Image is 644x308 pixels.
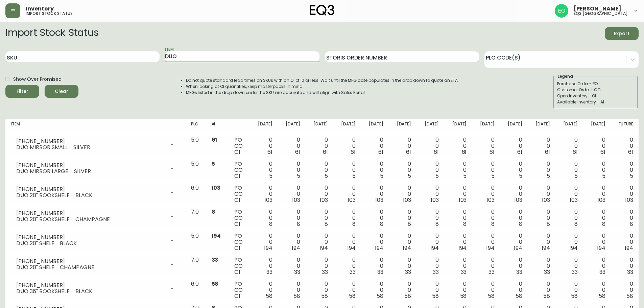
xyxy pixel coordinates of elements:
[450,137,467,155] div: 0 0
[519,220,522,228] span: 8
[366,281,383,299] div: 0 0
[380,220,383,228] span: 8
[569,244,578,252] span: 194
[11,185,180,200] div: [PHONE_NUMBER]DUO 20" BOOKSHELF - BLACK
[339,185,356,203] div: 0 0
[16,258,165,264] div: [PHONE_NUMBER]
[505,233,522,251] div: 0 0
[625,244,633,252] span: 194
[555,119,583,134] th: [DATE]
[517,148,522,156] span: 61
[234,137,244,155] div: PO CO
[186,278,206,302] td: 6.0
[212,184,221,192] span: 103
[339,233,356,251] div: 0 0
[351,148,356,156] span: 61
[589,257,605,275] div: 0 0
[616,209,633,227] div: 0 0
[505,161,522,179] div: 0 0
[16,186,165,192] div: [PHONE_NUMBER]
[234,220,240,228] span: OI
[597,244,605,252] span: 194
[50,87,73,96] span: Clear
[574,172,578,180] span: 5
[533,161,550,179] div: 0 0
[463,220,467,228] span: 8
[186,158,206,182] td: 5.0
[561,137,578,155] div: 0 0
[616,257,633,275] div: 0 0
[561,257,578,275] div: 0 0
[283,209,300,227] div: 0 0
[266,292,272,300] span: 58
[394,185,411,203] div: 0 0
[458,244,467,252] span: 194
[444,119,472,134] th: [DATE]
[234,281,244,299] div: PO CO
[505,137,522,155] div: 0 0
[394,257,411,275] div: 0 0
[375,196,383,204] span: 103
[514,196,522,204] span: 103
[267,148,272,156] span: 61
[212,232,221,240] span: 194
[339,209,356,227] div: 0 0
[514,244,522,252] span: 194
[5,27,98,40] h2: Import Stock Status
[394,209,411,227] div: 0 0
[557,87,634,93] div: Customer Order - CO
[477,281,494,299] div: 0 0
[377,268,383,276] span: 33
[561,161,578,179] div: 0 0
[463,172,467,180] span: 5
[366,257,383,275] div: 0 0
[311,137,328,155] div: 0 0
[589,185,605,203] div: 0 0
[325,220,328,228] span: 8
[403,244,411,252] span: 194
[486,244,495,252] span: 194
[264,196,272,204] span: 103
[234,161,244,179] div: PO CO
[325,172,328,180] span: 5
[505,257,522,275] div: 0 0
[339,257,356,275] div: 0 0
[602,220,605,228] span: 8
[256,281,272,299] div: 0 0
[375,244,383,252] span: 194
[283,281,300,299] div: 0 0
[435,172,439,180] span: 5
[283,137,300,155] div: 0 0
[278,119,306,134] th: [DATE]
[250,119,278,134] th: [DATE]
[422,209,439,227] div: 0 0
[13,76,62,83] span: Show Over Promised
[297,172,300,180] span: 5
[459,196,467,204] span: 103
[292,244,300,252] span: 194
[600,148,605,156] span: 61
[16,162,165,168] div: [PHONE_NUMBER]
[11,233,180,248] div: [PHONE_NUMBER]DUO 20" SHELF - BLACK
[11,137,180,152] div: [PHONE_NUMBER]DUO MIRROR SMALL - SILVER
[234,209,244,227] div: PO CO
[269,172,272,180] span: 5
[394,233,411,251] div: 0 0
[234,268,240,276] span: OI
[416,119,444,134] th: [DATE]
[610,29,633,38] span: Export
[583,119,611,134] th: [DATE]
[519,172,522,180] span: 5
[533,209,550,227] div: 0 0
[234,148,240,156] span: OI
[533,281,550,299] div: 0 0
[212,136,217,144] span: 61
[389,119,416,134] th: [DATE]
[561,209,578,227] div: 0 0
[234,185,244,203] div: PO CO
[616,281,633,299] div: 0 0
[544,268,550,276] span: 33
[269,220,272,228] span: 8
[5,119,186,134] th: Item
[433,268,439,276] span: 33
